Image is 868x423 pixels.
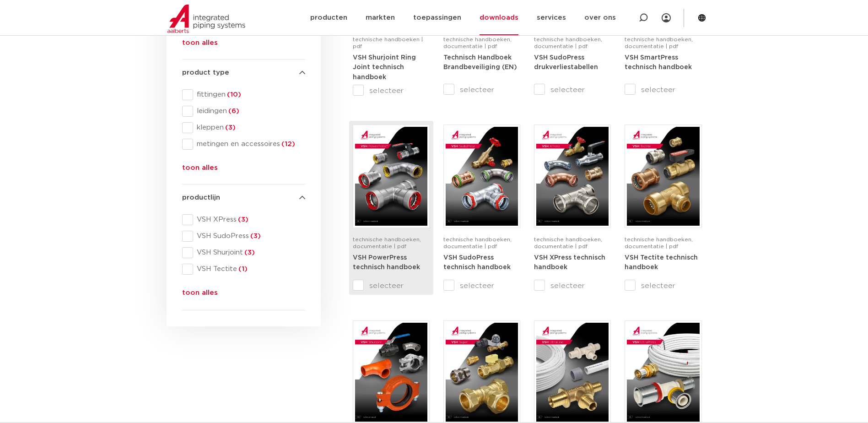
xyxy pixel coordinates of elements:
strong: VSH PowerPress technisch handboek [353,255,420,271]
strong: VSH SmartPress technisch handboek [625,54,692,71]
strong: Technisch Handboek Brandbeveiliging (EN) [443,54,517,71]
span: metingen en accessoires [193,140,305,149]
img: VSH-Shurjoint_A4TM_5008731_2024_3.0_EN-pdf.jpg [355,323,427,422]
strong: VSH Shurjoint Ring Joint technisch handboek [353,54,416,81]
img: VSH-SudoPress_A4TM_5001604-2023-3.0_NL-pdf.jpg [446,127,518,226]
span: VSH SudoPress [193,232,305,241]
button: toon alles [182,287,218,302]
span: leidingen [193,107,305,116]
span: (3) [249,233,261,239]
img: VSH-UltraPress_A4TM_5008751_2025_3.0_NL-pdf.jpg [627,323,699,422]
a: VSH Tectite technisch handboek [625,254,698,271]
div: VSH SudoPress(3) [182,231,305,242]
span: technische handboeken, documentatie | pdf [625,37,693,49]
button: toon alles [182,38,218,52]
label: selecteer [625,280,701,291]
div: VSH XPress(3) [182,214,305,225]
div: fittingen(10) [182,89,305,100]
h4: product type [182,67,305,78]
a: VSH PowerPress technisch handboek [353,254,420,271]
span: VSH Tectite [193,265,305,274]
span: technische handboeken, documentatie | pdf [443,37,512,49]
span: (10) [226,91,241,98]
span: (3) [224,124,236,131]
span: (1) [237,266,248,272]
span: (3) [243,249,255,256]
strong: VSH SudoPress technisch handboek [443,255,511,271]
button: toon alles [182,163,218,177]
span: technische handboeken, documentatie | pdf [443,237,512,249]
span: technische handboeken, documentatie | pdf [625,237,693,249]
span: VSH Shurjoint [193,248,305,257]
span: technische handboeken, documentatie | pdf [353,237,421,249]
label: selecteer [353,280,430,291]
label: selecteer [443,84,520,95]
img: VSH-Super_A4TM_5007411-2022-2.1_NL-1-pdf.jpg [446,323,518,422]
a: Technisch Handboek Brandbeveiliging (EN) [443,54,517,71]
a: VSH XPress technisch handboek [534,254,605,271]
strong: VSH Tectite technisch handboek [625,255,698,271]
span: VSH XPress [193,215,305,224]
div: metingen en accessoires(12) [182,139,305,150]
span: technische handboeken | pdf [353,37,423,49]
span: fittingen [193,90,305,99]
div: leidingen(6) [182,106,305,117]
a: VSH Shurjoint Ring Joint technisch handboek [353,54,416,81]
strong: VSH SudoPress drukverliestabellen [534,54,598,71]
span: (12) [280,141,295,147]
strong: VSH XPress technisch handboek [534,255,605,271]
label: selecteer [534,84,611,95]
span: technische handboeken, documentatie | pdf [534,37,602,49]
label: selecteer [534,280,611,291]
img: VSH-XPress_A4TM_5008762_2025_4.1_NL-pdf.jpg [536,127,609,226]
a: VSH SudoPress drukverliestabellen [534,54,598,71]
a: VSH SmartPress technisch handboek [625,54,692,71]
a: VSH SudoPress technisch handboek [443,254,511,271]
span: (6) [227,108,239,114]
span: technische handboeken, documentatie | pdf [534,237,602,249]
div: VSH Shurjoint(3) [182,247,305,258]
label: selecteer [443,280,520,291]
label: selecteer [625,84,701,95]
span: (3) [237,216,248,223]
div: kleppen(3) [182,122,305,133]
div: VSH Tectite(1) [182,264,305,275]
img: VSH-PowerPress_A4TM_5008817_2024_3.1_NL-pdf.jpg [355,127,427,226]
span: kleppen [193,123,305,132]
label: selecteer [353,85,430,96]
h4: productlijn [182,192,305,203]
img: VSH-UltraLine_A4TM_5010216_2022_1.0_NL-pdf.jpg [536,323,609,422]
img: VSH-Tectite_A4TM_5009376-2024-2.0_NL-pdf.jpg [627,127,699,226]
